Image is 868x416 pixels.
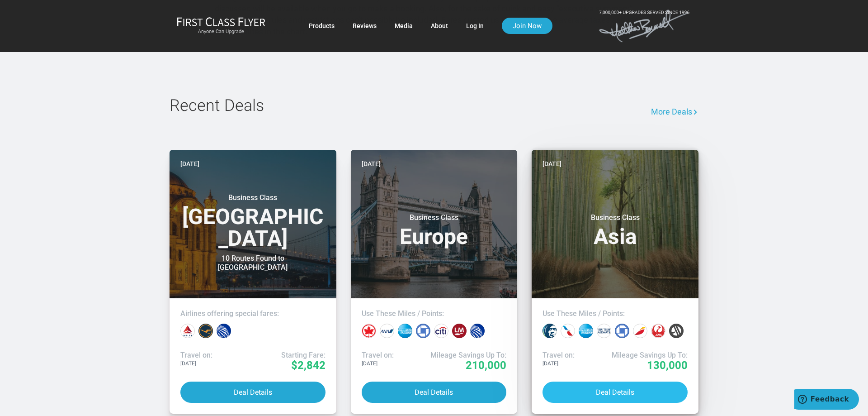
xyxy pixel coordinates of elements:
div: Air Canada miles [362,324,376,338]
time: [DATE] [362,159,381,169]
div: United miles [470,324,485,338]
h3: Asia [542,213,688,248]
h4: Use These Miles / Points: [362,309,507,318]
div: All Nippon miles [380,324,394,338]
div: Alaska miles [542,324,557,338]
div: United [217,324,231,338]
h3: [GEOGRAPHIC_DATA] [180,193,325,249]
div: LifeMiles [452,324,467,338]
time: [DATE] [542,159,561,169]
div: British Airways miles [597,324,611,338]
a: First Class FlyerAnyone Can Upgrade [177,17,265,35]
div: Marriott points [669,324,684,338]
div: Citi points [434,324,448,338]
h4: Airlines offering special fares: [180,309,325,318]
a: Media [395,18,413,34]
div: Chase points [615,324,629,338]
small: Business Class [196,193,309,202]
div: American miles [561,324,575,338]
small: Anyone Can Upgrade [177,29,265,35]
div: Japan miles [651,324,665,338]
img: First Class Flyer [177,17,265,26]
a: [DATE]Business ClassEuropeUse These Miles / Points:Travel on:[DATE]Mileage Savings Up To:210,000D... [351,150,518,414]
div: Delta Airlines [180,324,195,338]
iframe: Opens a widget where you can find more information [794,389,859,411]
h3: Europe [362,213,507,248]
small: Business Class [377,213,491,222]
div: 10 Routes Found to [GEOGRAPHIC_DATA] [196,254,309,272]
div: Amex points [398,324,412,338]
button: Deal Details [180,382,325,403]
a: About [431,18,448,34]
h2: Recent Deals [170,97,563,115]
a: More Deals [651,97,698,127]
a: [DATE]Business Class[GEOGRAPHIC_DATA]10 Routes Found to [GEOGRAPHIC_DATA]Airlines offering specia... [170,150,336,414]
a: [DATE]Business ClassAsiaUse These Miles / Points:Travel on:[DATE]Mileage Savings Up To:130,000Dea... [532,150,698,414]
div: Lufthansa [198,324,213,338]
button: Deal Details [542,382,688,403]
div: Iberia miles [633,324,647,338]
a: Log In [466,18,484,34]
div: Chase points [416,324,430,338]
small: Business Class [559,213,672,222]
div: Amex points [579,324,593,338]
a: Join Now [502,18,552,34]
a: Products [309,18,335,34]
button: Deal Details [362,382,507,403]
time: [DATE] [180,159,199,169]
h4: Use These Miles / Points: [542,309,688,318]
a: Reviews [353,18,377,34]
